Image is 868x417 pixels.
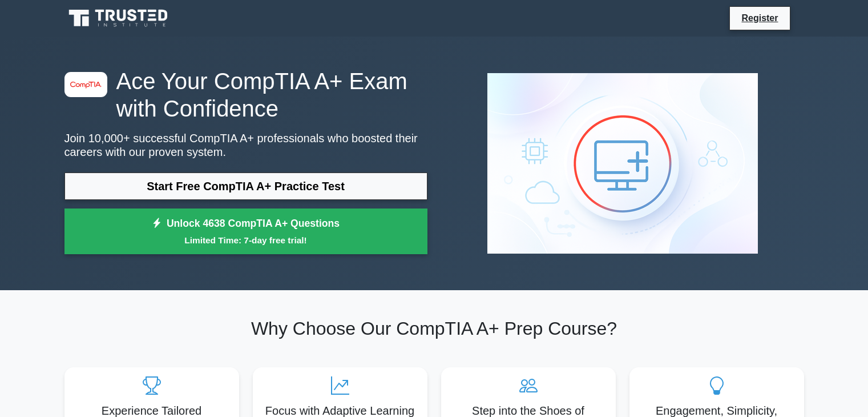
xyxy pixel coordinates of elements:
[64,131,427,159] p: Join 10,000+ successful CompTIA A+ professionals who boosted their careers with our proven system.
[64,67,427,122] h1: Ace Your CompTIA A+ Exam with Confidence
[64,173,427,200] a: Start Free CompTIA A+ Practice Test
[478,64,767,263] img: CompTIA A+ Preview
[64,209,427,254] a: Unlock 4638 CompTIA A+ QuestionsLimited Time: 7-day free trial!
[79,234,413,247] small: Limited Time: 7-day free trial!
[64,318,804,339] h2: Why Choose Our CompTIA A+ Prep Course?
[734,11,785,25] a: Register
